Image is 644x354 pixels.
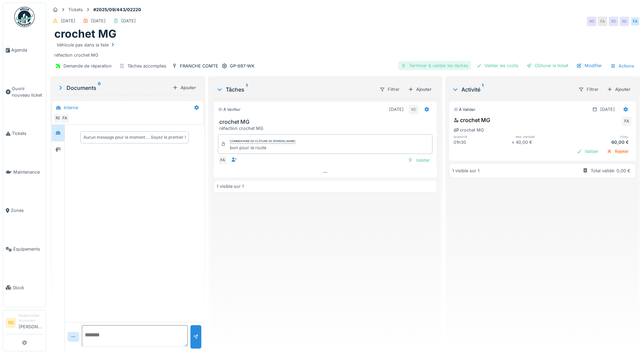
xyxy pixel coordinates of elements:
[13,169,43,175] span: Maintenance
[61,18,75,24] div: [DATE]
[6,313,43,334] a: RD Responsable technicien[PERSON_NAME]
[452,168,479,174] div: 1 visible sur 1
[19,313,43,323] div: Responsable technicien
[3,268,46,307] a: Stock
[454,139,511,145] div: 01h30
[3,70,46,115] a: Ouvrir nouveau ticket
[454,116,490,124] div: crochet MG
[54,41,636,58] div: réfection crochet MG
[84,134,186,140] div: Aucun message pour le moment … Soyez le premier !
[587,17,596,26] div: RD
[454,107,475,113] div: À valider
[218,107,240,113] div: À vérifier
[63,63,112,69] div: Demande de réparation
[127,63,166,69] div: Tâches accomplies
[53,114,63,123] div: RD
[575,84,602,94] div: Filtrer
[64,104,78,111] div: Interne
[524,61,571,70] div: Clôturer le ticket
[13,284,43,291] span: Stock
[230,63,255,69] div: GP-697-WK
[6,318,16,328] li: RD
[19,313,43,333] li: [PERSON_NAME]
[170,83,199,92] div: Ajouter
[12,85,43,98] span: Ouvrir nouveau ticket
[474,61,521,70] div: Valider les coûts
[216,85,374,94] div: Tâches
[54,27,116,40] h1: crochet MG
[3,114,46,153] a: Tickets
[180,63,218,69] div: FRANCHE COMTE
[454,127,484,133] div: crochet MG
[11,47,43,53] span: Agenda
[389,106,404,113] div: [DATE]
[57,42,115,48] div: Véhicule pas dans la liste
[600,106,615,113] div: [DATE]
[405,85,434,94] div: Ajouter
[609,17,618,26] div: RD
[452,85,573,94] div: Activité
[516,139,573,145] div: 40,00 €
[405,156,433,165] div: Valider
[3,31,46,70] a: Agenda
[409,105,418,114] div: RD
[91,18,106,24] div: [DATE]
[68,6,83,13] div: Tickets
[3,191,46,230] a: Zones
[482,85,483,94] sup: 1
[574,139,631,145] div: 60,00 €
[57,84,170,92] div: Documents
[591,168,630,174] div: Total validé: 0,00 €
[574,61,605,70] div: Modifier
[60,114,70,123] div: FA
[454,135,511,139] h6: quantité
[218,155,227,165] div: FA
[246,85,247,94] sup: 1
[516,135,573,139] h6: prix unitaire
[12,130,43,137] span: Tickets
[219,125,434,132] div: réfection crochet MG
[3,230,46,269] a: Équipements
[121,18,136,24] div: [DATE]
[219,119,434,125] h3: crochet MG
[3,153,46,192] a: Maintenance
[620,17,629,26] div: RD
[598,17,607,26] div: FA
[630,17,640,26] div: FA
[574,135,631,139] h6: total
[574,147,601,156] div: Valider
[512,139,516,145] div: ×
[230,139,295,144] div: Commentaire de clôture de [PERSON_NAME]
[217,183,244,190] div: 1 visible sur 1
[604,85,633,94] div: Ajouter
[398,61,471,70] div: Terminer & valider les tâches
[14,7,35,27] img: Badge_color-CXgf-gQk.svg
[11,207,43,214] span: Zones
[91,6,144,13] strong: #2025/09/443/02220
[13,246,43,252] span: Équipements
[98,84,101,92] sup: 0
[607,61,637,71] div: Actions
[376,84,403,94] div: Filtrer
[604,147,631,156] div: Rejeter
[622,117,631,126] div: FA
[230,144,295,151] div: bon pour la route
